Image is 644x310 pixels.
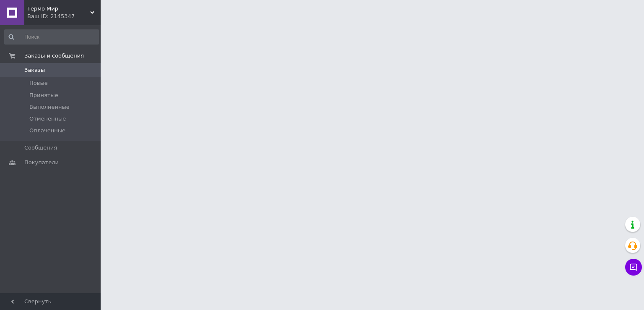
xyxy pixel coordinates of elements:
button: Чат с покупателем [625,259,642,276]
span: Заказы и сообщения [24,52,84,60]
span: Заказы [24,66,45,74]
span: Покупатели [24,159,59,166]
span: Оплаченные [29,127,65,134]
span: Выполненные [29,103,70,111]
span: Принятые [29,92,58,99]
span: Новые [29,79,48,87]
input: Поиск [4,29,99,45]
span: Отмененные [29,115,66,123]
span: Термо Мир [27,5,90,13]
div: Ваш ID: 2145347 [27,13,101,20]
span: Сообщения [24,144,57,152]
